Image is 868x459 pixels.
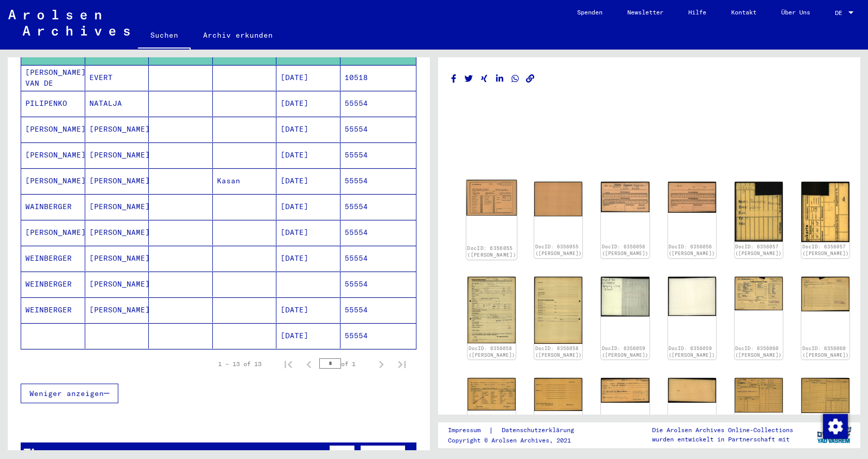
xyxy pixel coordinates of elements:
img: 001.jpg [601,182,649,212]
a: DocID: 6356061 ([PERSON_NAME]) [535,415,582,428]
mat-cell: 55554 [340,272,416,297]
mat-cell: [DATE] [276,194,340,219]
mat-cell: WEINBERGER [21,297,85,323]
a: DocID: 6356055 ([PERSON_NAME]) [467,245,516,258]
img: Arolsen_neg.svg [8,10,130,36]
a: DocID: 6356063 ([PERSON_NAME]) [802,415,849,428]
mat-cell: 55554 [340,246,416,271]
img: 002.jpg [534,378,582,410]
button: Share on WhatsApp [510,72,521,85]
img: 002.jpg [668,182,716,213]
mat-cell: 55554 [340,143,416,168]
button: Weniger anzeigen [21,384,118,403]
button: Next page [371,354,392,374]
mat-cell: [PERSON_NAME] [21,168,85,194]
a: Archiv erkunden [191,23,285,48]
div: | [448,425,586,436]
img: Zustimmung ändern [823,414,848,439]
mat-cell: [DATE] [276,246,340,271]
img: 002.jpg [534,182,582,216]
button: Share on Facebook [448,72,459,85]
img: 002.jpg [801,378,849,413]
mat-cell: PILIPENKO [21,91,85,116]
mat-cell: [PERSON_NAME] [85,168,149,194]
mat-cell: 55554 [340,220,416,245]
mat-cell: NATALJA [85,91,149,116]
mat-cell: 55554 [340,297,416,323]
mat-cell: [DATE] [276,297,340,323]
img: 001.jpg [601,277,649,316]
mat-cell: [PERSON_NAME] [85,117,149,142]
a: Suchen [138,23,191,50]
mat-cell: [PERSON_NAME] [21,143,85,168]
a: DocID: 6356060 ([PERSON_NAME]) [802,345,849,358]
a: DocID: 6356059 ([PERSON_NAME]) [669,345,715,358]
img: 002.jpg [534,277,582,344]
img: 001.jpg [735,378,783,412]
button: Copy link [525,72,536,85]
img: yv_logo.png [815,422,854,448]
mat-cell: WAINBERGER [21,194,85,219]
div: of 1 [319,359,371,369]
button: First page [278,354,299,374]
img: 002.jpg [668,378,716,403]
mat-cell: [PERSON_NAME] [85,297,149,323]
mat-cell: [PERSON_NAME] [85,272,149,297]
mat-cell: [PERSON_NAME] [85,143,149,168]
a: DocID: 6356055 ([PERSON_NAME]) [535,244,582,257]
p: wurden entwickelt in Partnerschaft mit [652,435,793,444]
img: 001.jpg [735,277,783,311]
mat-cell: EVERT [85,65,149,90]
mat-cell: [DATE] [276,143,340,168]
button: Last page [392,354,412,374]
mat-cell: [PERSON_NAME] [21,117,85,142]
div: Zustimmung ändern [823,414,847,438]
mat-cell: 55554 [340,117,416,142]
div: 1 – 13 of 13 [218,359,261,369]
mat-cell: [PERSON_NAME] [85,246,149,271]
mat-cell: Kasan [213,168,277,194]
img: 001.jpg [468,378,516,410]
img: 001.jpg [468,277,516,344]
span: Weniger anzeigen [29,389,104,398]
a: DocID: 6356060 ([PERSON_NAME]) [735,345,782,358]
img: 001.jpg [735,182,783,242]
mat-cell: [DATE] [276,65,340,90]
button: Share on Xing [479,72,490,85]
mat-cell: [PERSON_NAME] [85,220,149,245]
button: Share on Twitter [463,72,474,85]
a: DocID: 6356062 ([PERSON_NAME]) [669,415,715,428]
img: 002.jpg [668,277,716,316]
button: Previous page [299,354,319,374]
a: DocID: 6356057 ([PERSON_NAME]) [735,244,782,257]
mat-cell: [DATE] [276,91,340,116]
p: Copyright © Arolsen Archives, 2021 [448,436,586,445]
mat-cell: WEINBERGER [21,246,85,271]
mat-cell: WEINBERGER [21,272,85,297]
img: 002.jpg [801,182,849,242]
mat-cell: [DATE] [276,168,340,194]
mat-cell: [DATE] [276,220,340,245]
a: Impressum [448,425,489,436]
a: DocID: 6356058 ([PERSON_NAME]) [469,345,515,358]
mat-cell: [DATE] [276,323,340,349]
a: DocID: 6356059 ([PERSON_NAME]) [602,345,648,358]
img: 001.jpg [467,180,517,216]
a: DocID: 6356061 ([PERSON_NAME]) [469,415,515,428]
a: Datenschutzerklärung [493,425,586,436]
mat-cell: 55554 [340,91,416,116]
mat-cell: [PERSON_NAME] VAN DE [21,65,85,90]
a: DocID: 6356056 ([PERSON_NAME]) [602,244,648,257]
span: DE [835,9,846,17]
mat-cell: 55554 [340,194,416,219]
mat-cell: 10518 [340,65,416,90]
img: 002.jpg [801,277,849,311]
a: DocID: 6356062 ([PERSON_NAME]) [602,415,648,428]
mat-cell: [PERSON_NAME] [21,220,85,245]
mat-cell: 55554 [340,168,416,194]
a: DocID: 6356057 ([PERSON_NAME]) [802,244,849,257]
img: 001.jpg [601,378,649,402]
mat-cell: [PERSON_NAME] [85,194,149,219]
mat-cell: 55554 [340,323,416,349]
button: Share on LinkedIn [494,72,505,85]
